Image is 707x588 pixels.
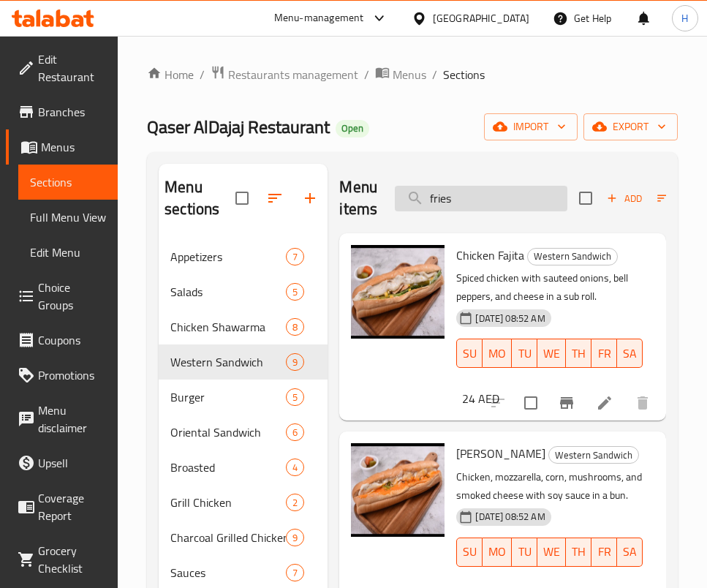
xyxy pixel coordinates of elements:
span: [DATE] 08:52 AM [469,510,551,524]
div: Salads5 [159,274,328,309]
span: Restaurants management [228,66,358,83]
div: Appetizers [170,248,286,265]
span: Western Sandwich [528,248,617,265]
input: search [395,186,567,211]
button: SU [456,538,483,567]
div: Western Sandwich9 [159,344,328,380]
div: Appetizers7 [159,239,328,274]
button: SA [617,538,643,567]
span: 5 [287,391,303,404]
span: SU [463,541,477,562]
div: items [286,248,304,265]
span: Coupons [38,331,106,349]
a: Sections [18,165,118,200]
span: Menus [393,66,426,83]
button: Add [601,187,648,210]
span: 7 [287,566,303,580]
button: FR [591,538,617,567]
span: Sections [30,173,106,191]
a: Menus [375,65,426,84]
span: SU [463,343,477,364]
button: Branch-specific-item [549,385,584,421]
div: items [286,353,304,371]
h2: Menu sections [165,176,235,220]
span: import [496,118,566,136]
span: SA [623,541,637,562]
button: SU [456,339,483,368]
span: Menu disclaimer [38,402,106,437]
button: TH [566,538,591,567]
span: 8 [287,320,303,334]
a: Full Menu View [18,200,118,235]
span: Upsell [38,454,106,472]
span: Sauces [170,564,286,581]
a: Coverage Report [6,480,118,533]
h6: 24 AED [462,388,499,409]
span: TU [518,343,532,364]
a: Restaurants management [211,65,358,84]
span: [DATE] 08:52 AM [469,312,551,325]
a: Home [147,66,194,83]
span: MO [488,343,506,364]
span: WE [543,541,560,562]
span: 4 [287,461,303,475]
span: Burger [170,388,286,406]
p: Chicken, mozzarella, corn, mushrooms, and smoked cheese with soy sauce in a bun. [456,468,643,505]
span: Coverage Report [38,489,106,524]
div: items [286,459,304,476]
a: Upsell [6,445,118,480]
span: Chicken Shawarma [170,318,286,336]
button: import [484,113,578,140]
button: TU [512,538,537,567]
li: / [432,66,437,83]
span: export [595,118,666,136]
div: items [286,564,304,581]
span: Charcoal Grilled Chicken [170,529,286,546]
li: / [364,66,369,83]
nav: breadcrumb [147,65,678,84]
div: Western Sandwich [170,353,286,371]
div: Charcoal Grilled Chicken9 [159,520,328,555]
span: 2 [287,496,303,510]
span: FR [597,541,611,562]
span: Full Menu View [30,208,106,226]
button: FR [591,339,617,368]
span: Sort [657,190,697,207]
span: 7 [287,250,303,264]
a: Choice Groups [6,270,118,323]
span: Select section [570,183,601,214]
button: MO [483,538,512,567]
span: Grill Chicken [170,494,286,511]
span: Edit Menu [30,244,106,261]
button: TH [566,339,591,368]
button: WE [537,339,566,368]
button: delete [625,385,660,421]
button: WE [537,538,566,567]
a: Promotions [6,358,118,393]
span: Add [605,190,644,207]
span: Add item [601,187,648,210]
span: [PERSON_NAME] [456,442,545,464]
span: MO [488,541,506,562]
img: Chicken Fajita [351,245,445,339]
div: Western Sandwich [527,248,618,265]
button: Sort [654,187,701,210]
span: WE [543,343,560,364]
div: [GEOGRAPHIC_DATA] [433,10,529,26]
a: Menus [6,129,118,165]
span: 5 [287,285,303,299]
div: Broasted4 [159,450,328,485]
span: TH [572,343,586,364]
h2: Menu items [339,176,377,220]
button: export [583,113,678,140]
span: TU [518,541,532,562]
a: Coupons [6,323,118,358]
a: Edit Menu [18,235,118,270]
span: Branches [38,103,106,121]
img: Francesco [351,443,445,537]
span: Promotions [38,366,106,384]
